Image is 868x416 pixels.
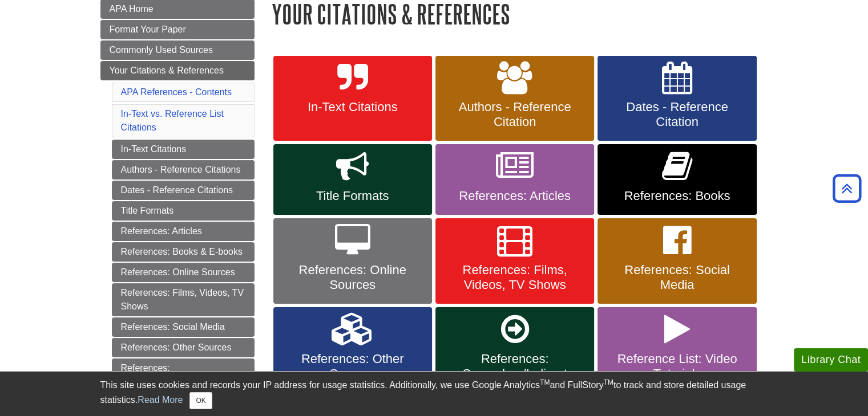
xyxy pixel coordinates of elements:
a: Read More [138,395,183,405]
span: Format Your Paper [110,25,186,34]
span: Title Formats [282,189,423,203]
span: Commonly Used Sources [110,45,213,55]
a: Format Your Paper [100,20,255,39]
span: References: Online Sources [282,263,423,292]
span: APA Home [110,4,154,14]
span: References: Social Media [606,263,748,292]
a: In-Text Citations [112,140,255,159]
a: Dates - Reference Citations [112,181,255,200]
span: Your Citations & References [110,66,224,75]
a: Reference List: Video Tutorials [597,307,756,407]
a: Title Formats [273,144,432,215]
a: References: Online Sources [112,263,255,282]
a: References: Secondary/Indirect Sources [112,358,255,391]
div: This site uses cookies and records your IP address for usage statistics. Additionally, we use Goo... [100,378,768,409]
a: APA References - Contents [121,87,232,97]
a: References: Online Sources [273,218,432,304]
a: References: Articles [112,222,255,241]
a: Back to Top [829,181,865,196]
a: References: Films, Videos, TV Shows [435,218,594,304]
span: References: Articles [444,189,586,203]
sup: TM [604,378,613,386]
button: Library Chat [794,348,868,372]
sup: TM [540,378,550,386]
a: Title Formats [112,201,255,221]
a: References: Social Media [597,218,756,304]
a: Your Citations & References [100,61,255,80]
a: References: Films, Videos, TV Shows [112,283,255,316]
span: Authors - Reference Citation [444,100,586,129]
a: In-Text Citations [273,56,432,141]
a: References: Social Media [112,317,255,337]
span: In-Text Citations [282,100,423,115]
a: Authors - Reference Citations [112,160,255,180]
a: Authors - Reference Citation [435,56,594,141]
a: References: Other Sources [273,307,432,407]
a: References: Secondary/Indirect Sources [435,307,594,407]
span: References: Books [606,189,748,203]
a: References: Books & E-books [112,242,255,262]
span: Reference List: Video Tutorials [606,352,748,381]
a: In-Text vs. Reference List Citations [121,109,224,132]
a: References: Other Sources [112,338,255,357]
span: References: Films, Videos, TV Shows [444,263,586,292]
a: Dates - Reference Citation [597,56,756,141]
span: References: Other Sources [282,352,423,381]
span: Dates - Reference Citation [606,100,748,129]
button: Close [189,392,212,409]
a: Commonly Used Sources [100,40,255,60]
span: References: Secondary/Indirect Sources [444,352,586,396]
a: References: Articles [435,144,594,215]
a: References: Books [597,144,756,215]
